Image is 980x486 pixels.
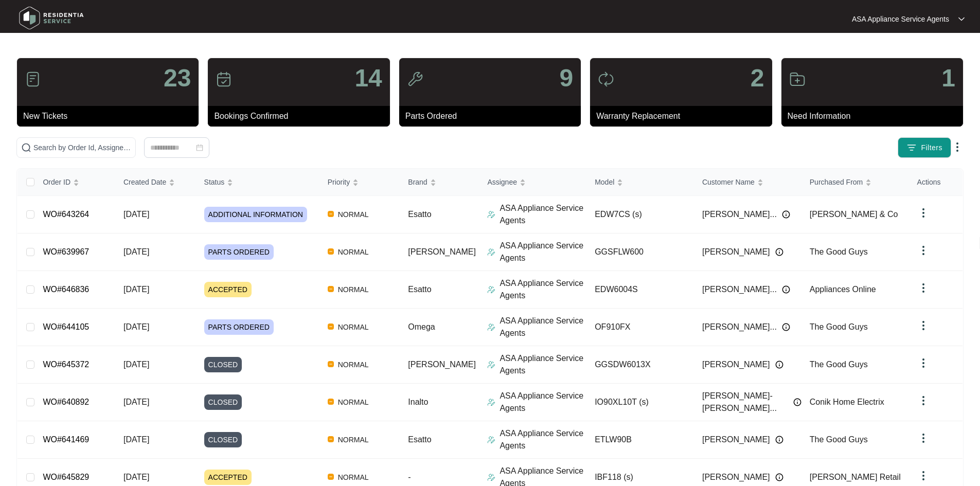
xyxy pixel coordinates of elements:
span: NORMAL [334,321,373,333]
span: [DATE] [123,398,149,406]
img: Info icon [775,361,783,369]
img: Vercel Logo [328,474,334,480]
img: Assigner Icon [487,210,495,219]
span: [PERSON_NAME]... [702,208,777,221]
p: Need Information [788,110,963,122]
span: ACCEPTED [204,470,252,485]
img: icon [407,71,423,87]
img: dropdown arrow [917,470,930,482]
p: ASA Appliance Service Agents [500,202,586,227]
span: CLOSED [204,432,242,447]
p: Warranty Replacement [596,110,772,122]
span: [PERSON_NAME] [408,360,476,369]
p: 2 [751,66,764,91]
span: NORMAL [334,358,373,371]
span: [PERSON_NAME] [408,247,476,256]
span: The Good Guys [810,435,868,444]
th: Assignee [479,169,586,196]
th: Actions [909,169,963,196]
p: ASA Appliance Service Agents [500,352,586,377]
span: NORMAL [334,434,373,446]
span: NORMAL [334,471,373,483]
span: [DATE] [123,210,149,219]
img: icon [216,71,232,87]
span: CLOSED [204,357,242,372]
p: 14 [354,66,382,91]
span: [PERSON_NAME]... [702,321,777,333]
p: ASA Appliance Service Agents [500,315,586,339]
a: WO#645829 [43,473,89,481]
span: NORMAL [334,396,373,408]
span: NORMAL [334,208,373,221]
a: WO#644105 [43,322,89,331]
img: dropdown arrow [917,319,930,332]
th: Customer Name [694,169,801,196]
th: Status [196,169,319,196]
span: [DATE] [123,285,149,294]
td: GGSFLW600 [586,233,694,271]
img: icon [25,71,41,87]
span: The Good Guys [810,360,868,369]
p: Bookings Confirmed [214,110,389,122]
a: WO#640892 [43,398,89,406]
span: Filters [921,142,942,153]
span: [PERSON_NAME] & Co [810,210,898,219]
img: dropdown arrow [917,394,930,407]
span: Created Date [123,176,166,188]
img: dropdown arrow [958,16,965,22]
p: ASA Appliance Service Agents [500,277,586,302]
img: Vercel Logo [328,286,334,292]
img: dropdown arrow [917,357,930,369]
img: Vercel Logo [328,361,334,367]
p: 9 [559,66,573,91]
a: WO#641469 [43,435,89,444]
span: The Good Guys [810,247,868,256]
th: Model [586,169,694,196]
span: PARTS ORDERED [204,319,274,335]
span: Conik Home Electrix [810,398,884,406]
span: The Good Guys [810,322,868,331]
span: Esatto [408,435,431,444]
img: Assigner Icon [487,361,495,369]
span: Omega [408,322,435,331]
img: Assigner Icon [487,398,495,406]
img: Info icon [782,210,790,219]
span: Esatto [408,210,431,219]
img: dropdown arrow [917,244,930,257]
span: [DATE] [123,473,149,481]
th: Purchased From [801,169,909,196]
a: WO#643264 [43,210,89,219]
img: Info icon [782,323,790,331]
span: Customer Name [702,176,755,188]
img: Info icon [775,436,783,444]
span: [PERSON_NAME] [702,434,770,446]
img: dropdown arrow [917,207,930,219]
span: CLOSED [204,394,242,410]
td: EDW7CS (s) [586,196,694,233]
img: Assigner Icon [487,323,495,331]
span: ACCEPTED [204,282,252,297]
td: IO90XL10T (s) [586,384,694,421]
img: Vercel Logo [328,436,334,442]
img: icon [789,71,806,87]
span: [DATE] [123,435,149,444]
span: - [408,473,411,481]
span: [DATE] [123,360,149,369]
td: OF910FX [586,309,694,346]
span: [PERSON_NAME]... [702,283,777,296]
img: Vercel Logo [328,399,334,405]
p: Parts Ordered [405,110,581,122]
a: WO#639967 [43,247,89,256]
span: NORMAL [334,246,373,258]
p: New Tickets [23,110,199,122]
p: ASA Appliance Service Agents [500,427,586,452]
img: Info icon [775,473,783,481]
img: dropdown arrow [951,141,964,153]
img: Assigner Icon [487,473,495,481]
span: Status [204,176,225,188]
td: ETLW90B [586,421,694,459]
span: [PERSON_NAME] [702,246,770,258]
th: Brand [400,169,479,196]
p: ASA Appliance Service Agents [500,240,586,264]
span: [PERSON_NAME] [702,471,770,483]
